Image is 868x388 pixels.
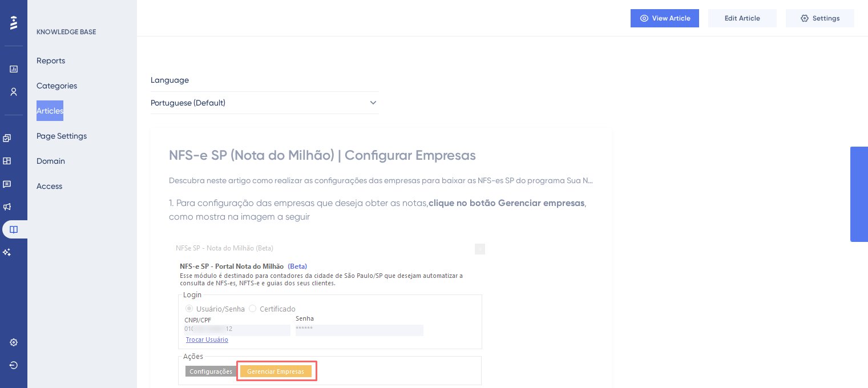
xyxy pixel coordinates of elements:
[429,197,584,208] strong: clique no botão Gerenciar empresas
[169,197,429,208] span: 1. Para configuração das empresas que deseja obter as notas,
[708,9,777,27] button: Edit Article
[786,9,854,27] button: Settings
[652,14,691,23] span: View Article
[37,126,87,146] button: Page Settings
[37,176,62,196] button: Access
[151,73,189,87] span: Language
[169,173,594,187] div: Descubra neste artigo como realizar as configurações das empresas para baixar as NFS-es SP do pro...
[151,96,225,110] span: Portuguese (Default)
[725,14,760,23] span: Edit Article
[37,50,65,71] button: Reports
[813,14,840,23] span: Settings
[169,146,594,164] div: NFS-e SP (Nota do Milhão) | Configurar Empresas
[37,75,77,96] button: Categories
[37,27,96,37] div: KNOWLEDGE BASE
[151,91,379,114] button: Portuguese (Default)
[37,151,65,171] button: Domain
[820,343,854,377] iframe: UserGuiding AI Assistant Launcher
[37,100,63,121] button: Articles
[631,9,699,27] button: View Article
